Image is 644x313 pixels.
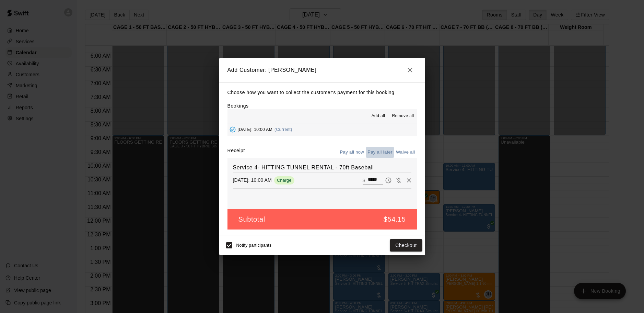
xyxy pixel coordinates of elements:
p: [DATE]: 10:00 AM [233,177,272,183]
button: Pay all later [366,147,394,158]
span: Pay later [383,177,394,183]
button: Remove all [389,111,417,122]
p: $ [363,177,365,184]
button: Waive all [394,147,417,158]
span: Charge [274,178,294,183]
button: Pay all now [338,147,366,158]
button: Remove [404,175,414,186]
h5: $54.15 [384,215,406,224]
p: Choose how you want to collect the customer's payment for this booking [227,88,417,97]
span: Notify participants [236,243,272,248]
h2: Add Customer: [PERSON_NAME] [219,58,425,82]
h6: Service 4- HITTING TUNNEL RENTAL - 70ft Baseball [233,163,411,172]
button: Added - Collect Payment[DATE]: 10:00 AM(Current) [227,123,417,136]
span: Add all [372,113,385,120]
span: Waive payment [394,177,404,183]
label: Bookings [227,103,249,109]
span: Remove all [392,113,414,120]
button: Add all [367,111,389,122]
label: Receipt [227,147,245,158]
button: Added - Collect Payment [227,124,238,135]
h5: Subtotal [238,215,265,224]
span: [DATE]: 10:00 AM [238,127,273,132]
button: Checkout [390,239,422,252]
span: (Current) [274,127,292,132]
